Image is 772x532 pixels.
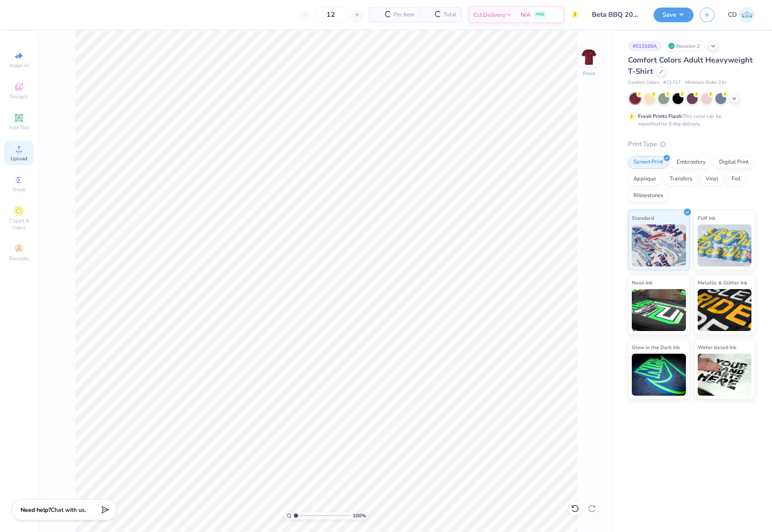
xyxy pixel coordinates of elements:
span: Est. Delivery [474,10,505,19]
span: Minimum Order: 24 + [685,79,727,86]
span: Neon Ink [632,278,652,287]
span: Total [444,10,456,19]
span: Chat with us. [51,506,86,514]
span: Upload [10,155,27,162]
img: Cedric Diasanta [739,7,755,23]
span: 100 % [353,512,366,519]
span: Metallic & Glitter Ink [698,278,747,287]
span: Designs [10,93,28,100]
span: Per Item [394,10,414,19]
span: Image AI [9,62,29,69]
span: Glow in the Dark Ink [632,343,680,352]
div: This color can be expedited for 5 day delivery. [638,112,741,128]
div: # 513169A [628,41,662,51]
img: Water based Ink [698,354,752,396]
span: FREE [536,12,544,18]
strong: Fresh Prints Flash: [638,113,683,120]
div: Screen Print [628,156,669,169]
div: Front [583,70,595,77]
button: Save [654,8,693,22]
div: Applique [628,173,662,185]
span: Puff Ink [698,214,715,222]
span: # C1717 [663,79,681,86]
div: Digital Print [714,156,754,169]
img: Metallic & Glitter Ink [698,289,752,331]
div: Embroidery [671,156,711,169]
span: Decorate [9,255,29,262]
span: Comfort Colors [628,79,659,86]
span: Comfort Colors Adult Heavyweight T-Shirt [628,55,753,76]
input: – – [314,7,347,22]
div: Foil [726,173,746,185]
span: Standard [632,214,654,222]
span: CD [728,10,737,20]
img: Standard [632,224,686,266]
div: Print Type [628,139,755,149]
img: Puff Ink [698,224,752,266]
img: Neon Ink [632,289,686,331]
div: Revision 2 [666,41,704,51]
span: Water based Ink [698,343,736,352]
strong: Need help? [21,506,51,514]
span: N/A [521,10,531,19]
div: Vinyl [700,173,724,185]
a: CD [728,7,755,23]
div: Rhinestones [628,190,669,202]
span: Clipart & logos [4,217,34,231]
div: Transfers [664,173,698,185]
img: Front [581,49,597,65]
input: Untitled Design [586,6,647,23]
img: Glow in the Dark Ink [632,354,686,396]
span: Greek [13,186,26,193]
span: Add Text [9,124,29,131]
